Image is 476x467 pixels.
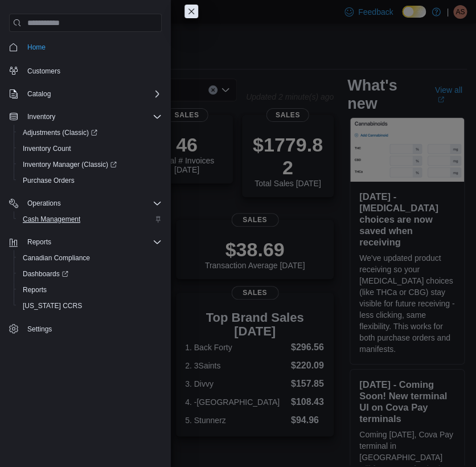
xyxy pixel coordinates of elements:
[18,126,102,140] a: Adjustments (Classic)
[14,141,166,157] button: Inventory Count
[23,40,50,54] a: Home
[14,250,166,266] button: Canadian Compliance
[23,64,65,78] a: Customers
[23,87,162,101] span: Catalog
[23,322,56,336] a: Settings
[23,63,162,77] span: Customers
[18,283,51,297] a: Reports
[5,109,166,125] button: Inventory
[14,298,166,314] button: [US_STATE] CCRS
[14,125,166,141] a: Adjustments (Classic)
[23,269,68,278] span: Dashboards
[23,87,55,101] button: Catalog
[184,5,198,18] button: Close this dialog
[23,144,71,153] span: Inventory Count
[18,212,85,226] a: Cash Management
[27,43,46,52] span: Home
[18,267,162,281] span: Dashboards
[18,299,162,313] span: Washington CCRS
[5,86,166,102] button: Catalog
[23,196,65,210] button: Operations
[18,142,162,155] span: Inventory Count
[23,110,162,124] span: Inventory
[23,301,82,310] span: [US_STATE] CCRS
[23,215,80,224] span: Cash Management
[18,158,121,171] a: Inventory Manager (Classic)
[14,282,166,298] button: Reports
[18,251,162,265] span: Canadian Compliance
[14,173,166,189] button: Purchase Orders
[5,195,166,211] button: Operations
[5,39,166,55] button: Home
[18,126,162,140] span: Adjustments (Classic)
[27,89,51,99] span: Catalog
[18,174,162,187] span: Purchase Orders
[23,196,162,210] span: Operations
[5,321,166,337] button: Settings
[27,112,55,121] span: Inventory
[27,67,60,76] span: Customers
[18,283,162,297] span: Reports
[23,285,47,294] span: Reports
[14,157,166,173] a: Inventory Manager (Classic)
[23,160,117,169] span: Inventory Manager (Classic)
[18,251,95,265] a: Canadian Compliance
[23,40,162,54] span: Home
[23,235,162,249] span: Reports
[18,142,76,155] a: Inventory Count
[23,128,97,137] span: Adjustments (Classic)
[23,235,56,249] button: Reports
[14,266,166,282] a: Dashboards
[23,176,75,185] span: Purchase Orders
[23,110,60,124] button: Inventory
[18,299,87,313] a: [US_STATE] CCRS
[18,267,73,281] a: Dashboards
[9,34,162,339] nav: Complex example
[23,253,90,263] span: Canadian Compliance
[5,234,166,250] button: Reports
[18,174,79,187] a: Purchase Orders
[27,237,51,247] span: Reports
[23,322,162,336] span: Settings
[18,158,162,171] span: Inventory Manager (Classic)
[27,325,52,334] span: Settings
[27,199,61,208] span: Operations
[14,211,166,227] button: Cash Management
[5,62,166,79] button: Customers
[18,212,162,226] span: Cash Management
